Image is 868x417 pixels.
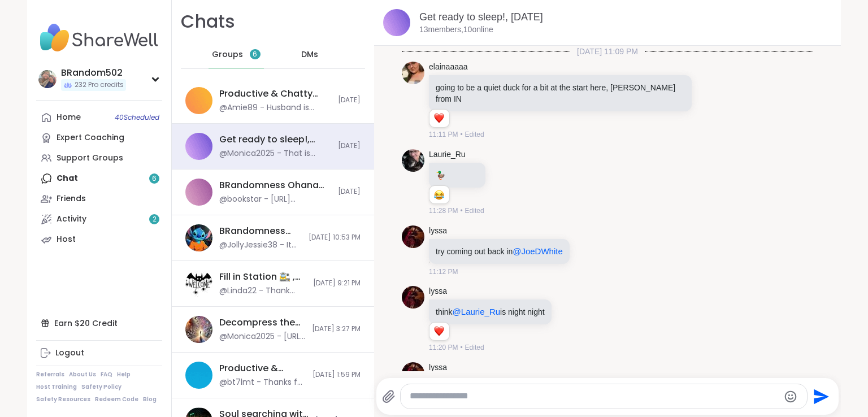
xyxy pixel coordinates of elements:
[36,229,162,250] a: Host
[436,171,445,180] span: 🦆
[219,331,305,342] div: @Monica2025 - [URL][DOMAIN_NAME]
[436,82,685,105] p: going to be a quiet duck for a bit at the start here, [PERSON_NAME] from IN
[36,148,162,168] a: Support Groups
[219,316,305,329] div: Decompress the Stress, [DATE]
[429,323,449,341] div: Reaction list
[57,193,86,205] div: Friends
[36,396,90,403] a: Safety Resources
[219,194,331,205] div: @bookstar - [URL][DOMAIN_NAME]
[402,286,424,309] img: https://sharewell-space-live.sfo3.digitaloceanspaces.com/user-generated/5ec7d22b-bff4-42bd-9ffa-4...
[219,285,306,297] div: @Linda22 - Thank you [PERSON_NAME]!
[429,62,468,73] a: elainaaaaa
[429,342,458,353] span: 11:20 PM
[313,279,361,288] span: [DATE] 9:21 PM
[185,224,212,251] img: BRandomness last call, Oct 14
[253,50,257,59] span: 6
[69,371,96,379] a: About Us
[181,9,235,34] h1: Chats
[383,9,410,36] img: Get ready to sleep!, Oct 14
[402,62,424,84] img: https://sharewell-space-live.sfo3.digitaloceanspaces.com/user-generated/b06f800e-e85b-4edd-a3a5-6...
[465,342,484,353] span: Edited
[36,209,162,229] a: Activity2
[57,112,81,123] div: Home
[219,377,306,388] div: @bt7lmt - Thanks for the company [DATE], y'all! I'll see you guys later, as I'm gonna take a nap ...
[61,67,126,79] div: BRandom502
[513,246,563,256] span: @JoeDWhite
[460,206,462,216] span: •
[429,129,458,140] span: 11:11 PM
[402,362,424,385] img: https://sharewell-space-live.sfo3.digitaloceanspaces.com/user-generated/5ec7d22b-bff4-42bd-9ffa-4...
[429,206,458,216] span: 11:28 PM
[57,214,86,225] div: Activity
[338,141,361,151] span: [DATE]
[36,383,77,391] a: Host Training
[55,347,84,359] div: Logout
[57,234,76,245] div: Host
[460,342,462,353] span: •
[453,307,500,316] span: @Laurie_Ru
[36,18,162,58] img: ShareWell Nav Logo
[429,225,447,237] a: lyssa
[338,187,361,197] span: [DATE]
[75,80,124,90] span: 232 Pro credits
[36,128,162,148] a: Expert Coaching
[808,384,833,409] button: Send
[312,324,361,334] span: [DATE] 3:27 PM
[419,24,493,36] p: 13 members, 10 online
[219,148,331,159] div: @Monica2025 - That is what happened to me the other day. Last night I didn't fall asleep till 1:3...
[429,149,466,160] a: Laurie_Ru
[465,206,484,216] span: Edited
[81,383,121,391] a: Safety Policy
[185,133,212,160] img: Get ready to sleep!, Oct 14
[433,190,445,199] button: Reactions: haha
[219,179,331,192] div: BRandomness Ohana Open Forum, [DATE]
[317,50,326,59] iframe: Spotlight
[465,129,484,140] span: Edited
[101,371,112,379] a: FAQ
[429,110,449,128] div: Reaction list
[301,49,318,60] span: DMs
[36,371,64,379] a: Referrals
[212,49,243,60] span: Groups
[219,362,306,375] div: Productive & Chatty Body Doubling Pt 2, [DATE]
[402,225,424,248] img: https://sharewell-space-live.sfo3.digitaloceanspaces.com/user-generated/5ec7d22b-bff4-42bd-9ffa-4...
[338,95,361,105] span: [DATE]
[36,189,162,209] a: Friends
[570,46,645,57] span: [DATE] 11:09 PM
[309,233,361,242] span: [DATE] 10:53 PM
[38,70,57,88] img: BRandom502
[117,371,131,379] a: Help
[185,316,212,343] img: Decompress the Stress, Oct 14
[429,267,458,277] span: 11:12 PM
[153,215,157,224] span: 2
[429,362,447,373] a: lyssa
[185,87,212,114] img: Productive & Chatty Body Doubling Pt 1, Oct 15
[219,225,302,237] div: BRandomness last call, [DATE]
[419,11,543,23] a: Get ready to sleep!, [DATE]
[36,343,162,363] a: Logout
[219,102,331,114] div: @Amie89 - Husband is finally ready to recognize me
[436,246,563,257] p: try coming out back in
[36,107,162,128] a: Home40Scheduled
[402,149,424,172] img: https://sharewell-space-live.sfo3.digitaloceanspaces.com/user-generated/06ea934e-c718-4eb8-9caa-9...
[219,240,302,251] div: @JollyJessie38 - It wouldn't forfeit the other stuff so I had to fight with it
[219,271,306,283] div: Fill in Station 🚉 , [DATE]
[115,113,159,122] span: 40 Scheduled
[429,286,447,297] a: lyssa
[219,133,331,146] div: Get ready to sleep!, [DATE]
[185,362,212,389] img: Productive & Chatty Body Doubling Pt 2, Oct 14
[313,370,361,380] span: [DATE] 1:59 PM
[57,132,124,144] div: Expert Coaching
[57,153,123,164] div: Support Groups
[410,390,779,402] textarea: Type your message
[433,327,445,336] button: Reactions: love
[784,390,797,403] button: Emoji picker
[433,114,445,123] button: Reactions: love
[185,270,212,297] img: Fill in Station 🚉 , Oct 14
[460,129,462,140] span: •
[429,186,449,204] div: Reaction list
[185,179,212,206] img: BRandomness Ohana Open Forum, Oct 14
[436,306,545,318] p: think is night night
[143,396,157,403] a: Blog
[36,313,162,333] div: Earn $20 Credit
